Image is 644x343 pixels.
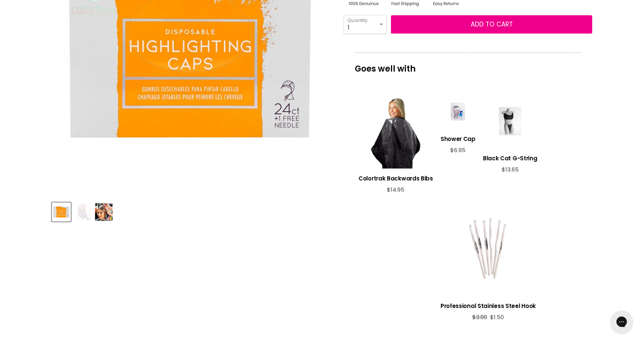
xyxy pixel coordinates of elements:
span: $14.95 [387,186,404,193]
select: Quantity [344,15,386,34]
a: View product:Professional Stainless Steel Hook [441,296,536,314]
span: $6.95 [450,146,465,154]
a: View product:Professional Stainless Steel Hook [441,201,536,296]
p: Goes well with [355,53,581,77]
span: $1.50 [490,313,504,321]
a: View product:Colortrak Backwards Bibs [359,94,433,169]
img: Colortrak Disposable Highlighting Caps 24Pack [53,203,70,221]
h3: Shower Cap [441,135,476,143]
button: Colortrak Disposable Highlighting Caps 24Pack [52,202,71,221]
img: Colortrak Disposable Highlighting Caps 24Pack [95,203,113,221]
button: Colortrak Disposable Highlighting Caps 24Pack [94,202,113,221]
a: View product:Black Cat G-String [483,148,537,166]
iframe: Gorgias live chat messenger [607,308,637,336]
button: Colortrak Disposable Highlighting Caps 24Pack [73,202,92,221]
img: Colortrak Disposable Highlighting Caps 24Pack [74,203,91,221]
a: View product:Shower Cap [441,94,476,129]
a: View product:Shower Cap [441,129,476,147]
button: Add to cart [391,15,592,34]
a: View product:Colortrak Backwards Bibs [359,169,433,186]
h3: Colortrak Backwards Bibs [359,174,433,183]
h3: Black Cat G-String [483,154,537,163]
a: View product:Black Cat G-String [483,94,537,148]
span: $13.65 [502,166,519,173]
div: Product thumbnails [51,200,331,221]
span: $3.00 [472,313,487,321]
h3: Professional Stainless Steel Hook [441,302,536,310]
span: Add to cart [471,20,513,29]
